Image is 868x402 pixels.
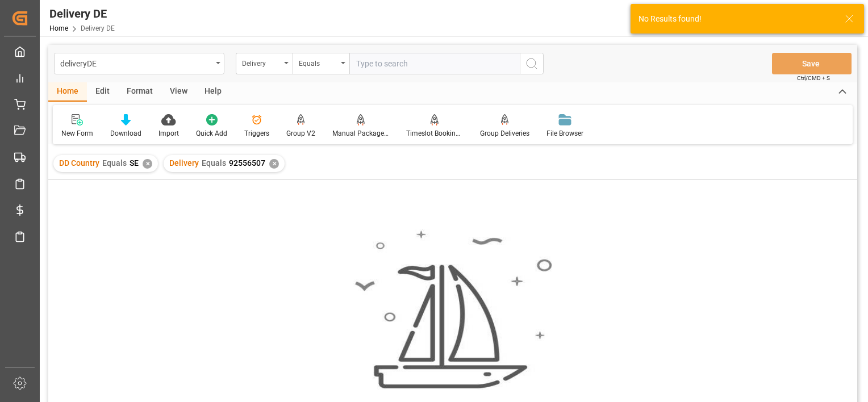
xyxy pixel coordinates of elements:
[236,53,293,74] button: open menu
[244,128,269,139] div: Triggers
[639,13,834,25] div: No Results found!
[49,24,68,32] a: Home
[48,82,87,102] div: Home
[797,74,830,82] span: Ctrl/CMD + S
[242,56,281,69] div: Delivery
[158,128,179,139] div: Import
[332,128,389,139] div: Manual Package TypeDetermination
[196,82,230,102] div: Help
[87,82,118,102] div: Edit
[349,53,520,74] input: Type to search
[130,158,139,167] span: SE
[143,159,152,169] div: ✕
[546,128,583,139] div: File Browser
[196,128,227,139] div: Quick Add
[520,53,544,74] button: search button
[54,53,224,74] button: open menu
[286,128,315,139] div: Group V2
[299,56,337,69] div: Equals
[169,158,199,167] span: Delivery
[110,128,141,139] div: Download
[293,53,349,74] button: open menu
[118,82,161,102] div: Format
[772,53,852,74] button: Save
[61,128,93,139] div: New Form
[353,229,552,390] img: smooth_sailing.jpeg
[161,82,196,102] div: View
[60,56,212,70] div: deliveryDE
[49,5,115,22] div: Delivery DE
[59,158,99,167] span: DD Country
[269,159,279,169] div: ✕
[480,128,529,139] div: Group Deliveries
[202,158,226,167] span: Equals
[102,158,127,167] span: Equals
[406,128,463,139] div: Timeslot Booking Report
[229,158,265,167] span: 92556507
